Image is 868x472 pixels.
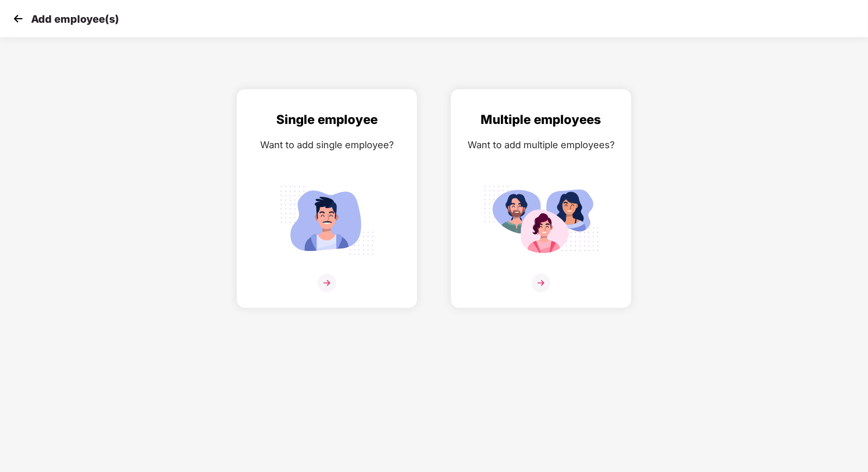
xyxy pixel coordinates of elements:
[31,13,119,25] p: Add employee(s)
[461,137,621,152] div: Want to add multiple employees?
[318,274,336,292] img: svg+xml;base64,PHN2ZyB4bWxucz0iaHR0cDovL3d3dy53My5vcmcvMjAwMC9zdmciIHdpZHRoPSIzNiIgaGVpZ2h0PSIzNi...
[10,11,26,26] img: svg+xml;base64,PHN2ZyB4bWxucz0iaHR0cDovL3d3dy53My5vcmcvMjAwMC9zdmciIHdpZHRoPSIzMCIgaGVpZ2h0PSIzMC...
[532,274,550,292] img: svg+xml;base64,PHN2ZyB4bWxucz0iaHR0cDovL3d3dy53My5vcmcvMjAwMC9zdmciIHdpZHRoPSIzNiIgaGVpZ2h0PSIzNi...
[269,180,385,261] img: svg+xml;base64,PHN2ZyB4bWxucz0iaHR0cDovL3d3dy53My5vcmcvMjAwMC9zdmciIGlkPSJTaW5nbGVfZW1wbG95ZWUiIH...
[483,180,599,261] img: svg+xml;base64,PHN2ZyB4bWxucz0iaHR0cDovL3d3dy53My5vcmcvMjAwMC9zdmciIGlkPSJNdWx0aXBsZV9lbXBsb3llZS...
[247,110,407,130] div: Single employee
[247,137,407,152] div: Want to add single employee?
[461,110,621,130] div: Multiple employees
